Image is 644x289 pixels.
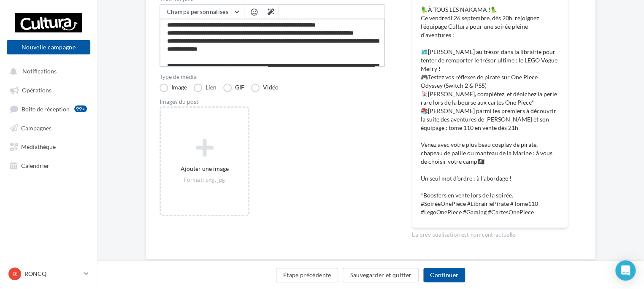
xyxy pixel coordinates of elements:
[423,268,465,282] button: Continuer
[421,5,559,216] p: 🦜À TOUS LES NAKAMA !🦜 Ce vendredi 26 septembre, dès 20h, rejoignez l’équipage Cultura pour une so...
[160,74,385,80] label: Type de média
[251,84,279,92] label: Vidéo
[7,40,90,54] button: Nouvelle campagne
[22,68,57,75] span: Notifications
[160,99,385,105] div: Images du post
[5,101,92,116] a: Boîte de réception99+
[22,86,51,94] span: Opérations
[5,138,92,154] a: Médiathèque
[5,63,89,78] button: Notifications
[412,228,568,239] div: La prévisualisation est non-contractuelle
[615,260,636,281] div: Open Intercom Messenger
[22,105,70,112] span: Boîte de réception
[167,8,228,15] span: Champs personnalisés
[74,105,87,112] div: 99+
[5,120,92,135] a: Campagnes
[343,268,419,282] button: Sauvegarder et quitter
[160,84,187,92] label: Image
[13,270,17,278] span: R
[7,266,90,282] a: R RONCQ
[5,157,92,173] a: Calendrier
[194,84,216,92] label: Lien
[24,270,81,278] p: RONCQ
[21,124,51,131] span: Campagnes
[5,82,92,97] a: Opérations
[160,5,244,19] button: Champs personnalisés
[21,143,56,150] span: Médiathèque
[223,84,244,92] label: GIF
[276,268,338,282] button: Étape précédente
[21,162,49,169] span: Calendrier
